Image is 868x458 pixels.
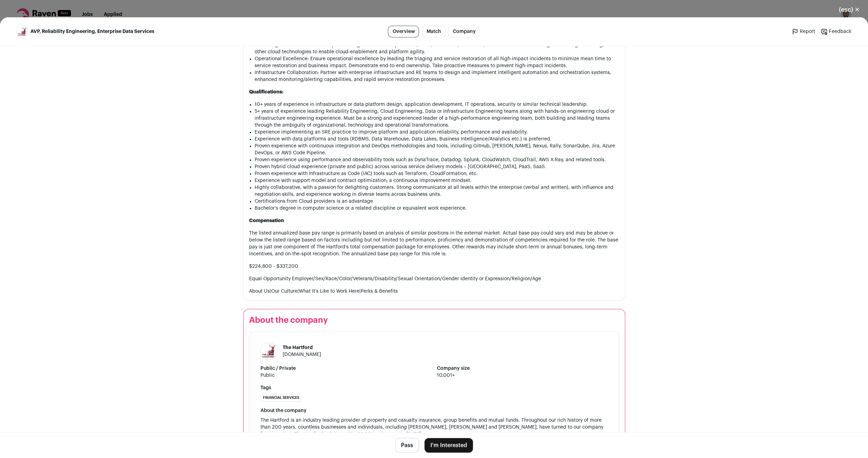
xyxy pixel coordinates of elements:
img: 74be62612a2014b156983777a6ae6ff8b84916f922b81076b8914a3dd4286daf.jpg [261,343,277,359]
li: Infrastructure Collaboration: Partner with enterprise infrastructure and RE teams to design and i... [255,69,619,83]
button: Pass [395,438,419,452]
li: 5+ years of experience leading Reliability Engineering, Cloud Engineering, Data or Infrastructure... [255,108,619,129]
li: Financial Services [261,394,302,402]
strong: Company size [437,365,608,372]
button: Close modal [831,2,868,17]
a: Our Culture [271,289,298,294]
li: Proven experience with Infrastructure as Code (IAC) tools such as Terraform, CloudFormation, etc. [255,170,619,177]
p: The listed annualized base pay range is primarily based on analysis of similar positions in the e... [249,230,619,257]
li: Proven experience using performance and observability tools such as DynaTrace, Datadog, Splunk, C... [255,156,619,163]
a: Company [448,26,480,37]
a: Perks & Benefits [361,289,398,294]
span: The Hartford is an industry leading provider of property and casualty insurance, group benefits a... [261,418,605,437]
li: Operational Excellence: Ensure operational excellence by leading the triaging and service restora... [255,55,619,69]
h2: About the company [249,315,619,326]
a: Feedback [821,28,851,35]
li: Experience with support model and contract optimization; a continuous improvement mindset. [255,177,619,184]
strong: Tags [261,384,608,391]
strong: Compensation [249,218,284,223]
li: Proven experience with continuous integration and DevOps methodologies and tools, including GitHu... [255,143,619,156]
li: Proven hybrid cloud experience (private and public) across various service delivery models – [GEO... [255,163,619,170]
li: Experience implementing an SRE practice to improve platform and application reliability, performa... [255,129,619,136]
span: AVP, Reliability Engineering, Enterprise Data Services [30,28,154,35]
button: I'm Interested [424,438,473,452]
span: 10,001+ [437,372,608,379]
img: 74be62612a2014b156983777a6ae6ff8b84916f922b81076b8914a3dd4286daf.jpg [17,26,27,37]
li: Cloud Migration: Assist with data product migration to cloud platforms, PaaS, containers, serverl... [255,42,619,55]
div: About the company [261,407,608,414]
a: [DOMAIN_NAME] [283,352,321,357]
a: Overview [388,26,419,37]
strong: Public / Private [261,365,431,372]
li: Certifications from Cloud providers is an advantage [255,198,619,205]
li: 10+ years of experience in infrastructure or data platform design, application development, IT op... [255,101,619,108]
p: $224,800 - $337,200 [249,263,619,270]
span: Public [261,372,431,379]
li: Highly collaborative, with a passion for delighting customers. Strong communicator at all levels ... [255,184,619,198]
p: Equal Opportunity Employer/Sex/Race/Color/Veterans/Disability/Sexual Orientation/Gender Identity ... [249,275,619,282]
a: About Us [249,289,270,294]
a: Match [422,26,445,37]
a: Report [792,28,815,35]
strong: Qualifications: [249,90,283,94]
h1: The Hartford [283,344,321,351]
li: Experience with data platforms and tools (RDBMS, Data Warehouse, Data Lakes, Business Intelligenc... [255,136,619,143]
a: What It’s Like to Work Here [299,289,359,294]
p: | | | [249,288,619,295]
li: Bachelor’s degree in computer science or a related discipline or equivalent work experience. [255,205,619,212]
